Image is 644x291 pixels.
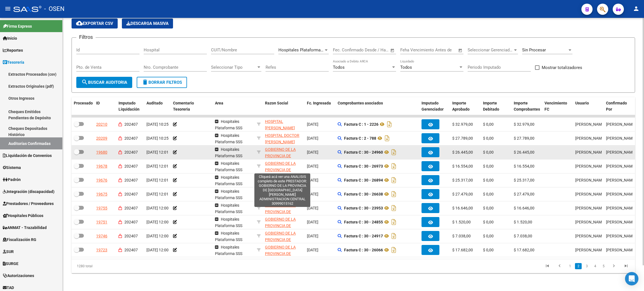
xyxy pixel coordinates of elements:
[265,230,302,242] div: - 30999015162
[514,248,534,252] span: $ 17.682,00
[81,80,127,85] span: Buscar Auditoria
[606,164,636,168] span: [PERSON_NAME]
[390,232,397,240] i: Descargar documento
[307,234,318,238] span: [DATE]
[96,177,107,183] div: 19676
[124,220,138,224] span: 202407
[483,122,494,127] span: $ 0,00
[452,234,471,238] span: $ 7.038,00
[575,122,605,127] span: [PERSON_NAME]
[265,175,303,211] span: GOBIERNO DE LA PROVINCIA DE [GEOGRAPHIC_DATA][PERSON_NAME] ADMINISTRACION CENTRAL
[483,150,494,154] span: $ 0,00
[575,192,605,196] span: [PERSON_NAME]
[483,178,494,182] span: $ 0,00
[124,248,138,252] span: 202407
[344,136,376,140] strong: Factura C : 2 - 788
[265,231,303,267] span: GOBIERNO DE LA PROVINCIA DE [GEOGRAPHIC_DATA][PERSON_NAME] ADMINISTRACION CENTRAL
[452,192,473,196] span: $ 27.479,00
[450,97,481,116] datatable-header-cell: Importe Aprobado
[344,248,383,252] strong: Factura C : 30 - 26066
[215,161,242,172] span: Hospitales Plataforma SSS
[583,261,591,271] li: page 3
[144,97,171,116] datatable-header-cell: Auditado
[265,147,303,183] span: GOBIERNO DE LA PROVINCIA DE [GEOGRAPHIC_DATA][PERSON_NAME] ADMINISTRACION CENTRAL
[3,225,47,231] span: ANMAT - Trazabilidad
[575,178,605,182] span: [PERSON_NAME]
[116,97,144,116] datatable-header-cell: Imputado Liquidación
[3,213,43,219] span: Hospitales Públicos
[383,134,391,143] i: Descargar documento
[575,248,605,252] span: [PERSON_NAME]
[215,175,242,186] span: Hospitales Plataforma SSS
[390,148,397,157] i: Descargar documento
[278,47,329,53] span: Hospitales Plataforma SSS
[3,261,18,267] span: SURGE
[307,178,318,182] span: [DATE]
[483,248,494,252] span: $ 0,00
[96,233,107,239] div: 19746
[390,176,397,185] i: Descargar documento
[265,118,302,130] div: - 30715087401
[126,21,169,26] span: Descarga Masiva
[481,97,512,116] datatable-header-cell: Importe Debitado
[575,164,605,168] span: [PERSON_NAME]
[344,164,383,168] strong: Factura C : 30 - 26973
[522,47,546,53] span: Sin Procesar
[305,97,335,116] datatable-header-cell: Fc. Ingresada
[344,150,383,154] strong: Factura C : 30 - 24960
[514,192,534,196] span: $ 27.479,00
[633,5,640,12] mat-icon: person
[142,80,182,85] span: Borrar Filtros
[96,247,107,253] div: 19723
[3,285,14,291] span: TAD
[452,136,473,140] span: $ 27.789,00
[96,121,107,128] div: 20210
[575,263,582,269] a: 2
[146,164,169,168] span: [DATE] 12:01
[575,150,605,154] span: [PERSON_NAME]
[514,164,534,168] span: $ 16.554,00
[514,220,532,224] span: $ 1.520,00
[600,263,607,269] a: 5
[483,136,494,140] span: $ 0,00
[575,220,605,224] span: [PERSON_NAME]
[512,97,542,116] datatable-header-cell: Importe Comprobantes
[72,18,118,28] button: Exportar CSV
[265,160,302,172] div: - 30999015162
[390,218,397,226] i: Descargar documento
[265,133,299,144] span: HOSPITAL DOCTOR [PERSON_NAME]
[483,220,494,224] span: $ 0,00
[390,190,397,199] i: Descargar documento
[307,192,318,196] span: [DATE]
[483,234,494,238] span: $ 0,00
[96,101,100,105] span: ID
[124,150,138,154] span: 202407
[265,161,303,197] span: GOBIERNO DE LA PROVINCIA DE [GEOGRAPHIC_DATA][PERSON_NAME] ADMINISTRACION CENTRAL
[344,178,383,182] strong: Factura C : 30 - 26894
[76,77,132,88] button: Buscar Auditoria
[422,101,444,112] span: Imputado Gerenciador
[3,47,23,53] span: Reportes
[265,189,303,225] span: GOBIERNO DE LA PROVINCIA DE [GEOGRAPHIC_DATA][PERSON_NAME] ADMINISTRACION CENTRAL
[96,163,107,170] div: 19678
[344,220,383,224] strong: Factura C : 30 - 24855
[215,217,242,228] span: Hospitales Plataforma SSS
[119,101,139,112] span: Imputado Liquidación
[468,47,513,53] span: Seleccionar Gerenciador
[265,188,302,200] div: - 30999015162
[213,97,255,116] datatable-header-cell: Area
[265,146,302,158] div: - 30999015162
[173,101,194,112] span: Comentario Tesoreria
[452,164,473,168] span: $ 16.554,00
[96,191,107,197] div: 19675
[265,203,303,239] span: GOBIERNO DE LA PROVINCIA DE [GEOGRAPHIC_DATA][PERSON_NAME] ADMINISTRACION CENTRAL
[452,206,473,210] span: $ 16.646,00
[124,206,138,210] span: 202407
[452,178,473,182] span: $ 25.317,00
[3,189,55,195] span: Integración (discapacidad)
[606,136,636,140] span: [PERSON_NAME]
[76,21,113,26] span: Exportar CSV
[483,192,494,196] span: $ 0,00
[606,178,636,182] span: [PERSON_NAME]
[514,136,534,140] span: $ 27.789,00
